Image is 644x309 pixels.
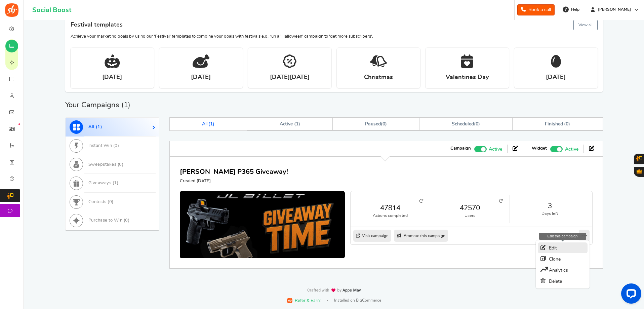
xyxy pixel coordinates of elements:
span: Giveaways ( ) [88,181,119,185]
span: 0 [115,144,118,148]
span: 0 [109,200,112,204]
span: Active [565,146,578,153]
a: Clone [538,253,588,264]
p: Achieve your marketing goals by using our 'Festival' templates to combine your goals with festiva... [71,34,598,40]
span: Gratisfaction [637,169,642,173]
a: 47814 [357,203,423,213]
span: Paused [365,122,381,126]
iframe: LiveChat chat widget [616,281,644,309]
li: Widget activated [527,145,583,153]
span: Finished ( ) [545,122,570,126]
a: 42570 [437,203,503,213]
span: Sweepstakes ( ) [88,162,124,167]
strong: [DATE] [191,73,211,82]
span: Active ( ) [280,122,300,126]
img: img-footer.webp [307,288,361,293]
span: 0 [119,162,122,167]
span: 0 [383,122,385,126]
strong: [DATE] [102,73,122,82]
strong: [DATE] [546,73,566,82]
strong: Christmas [364,73,393,82]
span: Installed on BigCommerce [334,298,381,303]
img: Social Boost [5,3,18,17]
span: ( ) [452,122,480,126]
span: All ( ) [202,122,215,126]
h2: Your Campaigns ( ) [65,102,130,108]
a: Promote this campaign [394,230,448,242]
span: Purchase to Win ( ) [88,218,130,223]
span: All ( ) [88,125,103,129]
span: Contests ( ) [88,200,114,204]
em: New [18,123,20,125]
strong: Valentines Day [446,73,489,82]
small: Actions completed [357,213,423,219]
a: [PERSON_NAME] P365 Giveaway! [180,168,288,175]
li: 3 [510,195,590,223]
span: 1 [210,122,213,126]
h4: Festival templates [71,18,598,32]
small: Users [437,213,503,219]
span: Instant Win ( ) [88,144,119,148]
span: Scheduled [452,122,474,126]
span: 1 [124,101,128,109]
strong: Campaign [450,146,471,152]
h1: Social Boost [32,6,71,14]
span: 1 [114,181,117,185]
button: Gratisfaction [634,167,644,177]
a: Edit [538,242,588,253]
a: Help [560,4,583,15]
strong: Widget [532,146,547,152]
span: Help [569,7,579,12]
a: Visit campaign [353,230,391,242]
strong: [DATE][DATE] [270,73,310,82]
span: | [327,300,328,301]
div: Edit this campaign [539,233,586,240]
a: Book a call [517,4,555,15]
span: 1 [296,122,298,126]
a: Refer & Earn! [287,297,321,304]
a: Delete [538,275,588,286]
a: Analytics [538,264,588,275]
span: 0 [476,122,478,126]
span: Active [489,146,502,153]
small: Days left [517,211,583,217]
p: Created [DATE] [180,178,288,184]
span: [PERSON_NAME] [595,7,634,12]
span: 0 [125,218,128,223]
span: 1 [97,125,100,129]
button: View all [573,20,598,30]
span: ( ) [365,122,387,126]
span: 0 [566,122,568,126]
